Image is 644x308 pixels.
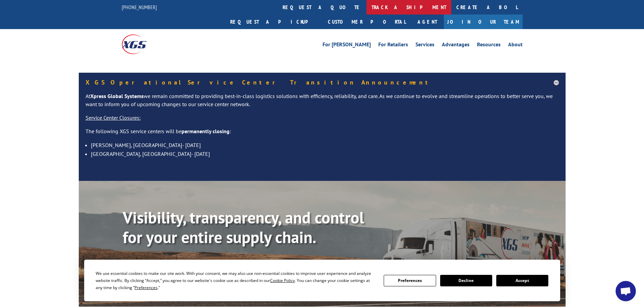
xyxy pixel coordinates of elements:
[411,15,444,29] a: Agent
[323,42,371,49] a: For [PERSON_NAME]
[616,281,636,301] a: Open chat
[86,127,559,141] p: The following XGS service centers will be :
[384,275,436,286] button: Preferences
[135,285,158,290] span: Preferences
[86,92,559,114] p: At we remain committed to providing best-in-class logistics solutions with efficiency, reliabilit...
[444,15,523,29] a: Join Our Team
[378,42,408,49] a: For Retailers
[91,141,559,149] li: [PERSON_NAME], [GEOGRAPHIC_DATA]- [DATE]
[415,42,434,49] a: Services
[91,149,559,158] li: [GEOGRAPHIC_DATA], [GEOGRAPHIC_DATA]- [DATE]
[122,4,157,10] a: [PHONE_NUMBER]
[442,42,470,49] a: Advantages
[84,260,560,301] div: Cookie Consent Prompt
[123,207,364,247] b: Visibility, transparency, and control for your entire supply chain.
[225,15,323,29] a: Request a pickup
[508,42,523,49] a: About
[496,275,548,286] button: Accept
[90,93,144,99] strong: Xpress Global Systems
[182,128,230,135] strong: permanently closing
[86,114,141,121] u: Service Center Closures:
[86,79,559,86] h5: XGS Operational Service Center Transition Announcement
[270,278,295,283] span: Cookie Policy
[477,42,501,49] a: Resources
[440,275,492,286] button: Decline
[323,15,411,29] a: Customer Portal
[96,270,376,291] div: We use essential cookies to make our site work. With your consent, we may also use non-essential ...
